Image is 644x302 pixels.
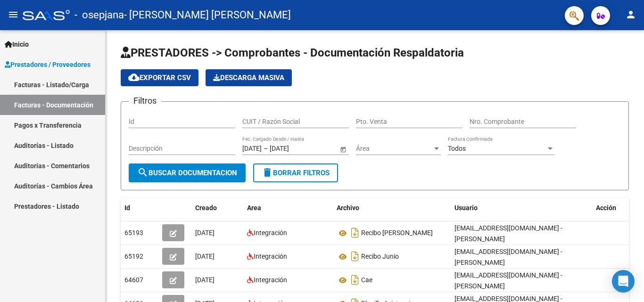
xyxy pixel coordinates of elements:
[254,229,287,237] span: Integración
[124,253,143,260] span: 65192
[262,169,330,177] span: Borrar Filtros
[253,163,338,182] button: Borrar Filtros
[195,276,215,284] span: [DATE]
[129,94,161,107] h3: Filtros
[612,270,635,293] div: Open Intercom Messenger
[361,229,433,237] span: Recibo [PERSON_NAME]
[254,253,287,260] span: Integración
[451,198,592,218] datatable-header-cell: Usuario
[361,277,372,284] span: Cae
[337,204,359,212] span: Archivo
[206,69,292,86] button: Descarga Masiva
[242,145,262,153] input: Fecha inicio
[128,73,191,82] span: Exportar CSV
[454,204,478,212] span: Usuario
[349,249,361,264] i: Descargar documento
[356,145,432,153] span: Área
[454,248,562,266] span: [EMAIL_ADDRESS][DOMAIN_NAME] - [PERSON_NAME]
[129,163,246,182] button: Buscar Documentacion
[625,9,636,20] mat-icon: person
[592,198,639,218] datatable-header-cell: Acción
[333,198,451,218] datatable-header-cell: Archivo
[124,204,130,212] span: Id
[213,73,284,82] span: Descarga Masiva
[137,169,237,177] span: Buscar Documentacion
[5,39,29,49] span: Inicio
[454,271,562,290] span: [EMAIL_ADDRESS][DOMAIN_NAME] - [PERSON_NAME]
[195,253,215,260] span: [DATE]
[137,167,149,178] mat-icon: search
[124,276,143,284] span: 64607
[124,229,143,237] span: 65193
[124,5,291,25] span: - [PERSON_NAME] [PERSON_NAME]
[338,144,348,154] button: Open calendar
[191,198,243,218] datatable-header-cell: Creado
[195,229,215,237] span: [DATE]
[121,198,158,218] datatable-header-cell: Id
[195,204,217,212] span: Creado
[349,272,361,287] i: Descargar documento
[361,253,399,261] span: Recibo Junio
[243,198,333,218] datatable-header-cell: Area
[8,9,19,20] mat-icon: menu
[270,145,316,153] input: Fecha fin
[448,145,466,152] span: Todos
[128,72,140,83] mat-icon: cloud_download
[206,69,292,86] app-download-masive: Descarga masiva de comprobantes (adjuntos)
[596,204,616,212] span: Acción
[264,145,268,153] span: –
[349,225,361,240] i: Descargar documento
[254,276,287,284] span: Integración
[454,224,562,243] span: [EMAIL_ADDRESS][DOMAIN_NAME] - [PERSON_NAME]
[121,46,464,59] span: PRESTADORES -> Comprobantes - Documentación Respaldatoria
[5,59,91,70] span: Prestadores / Proveedores
[121,69,198,86] button: Exportar CSV
[74,5,124,25] span: - osepjana
[262,167,273,178] mat-icon: delete
[247,204,261,212] span: Area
